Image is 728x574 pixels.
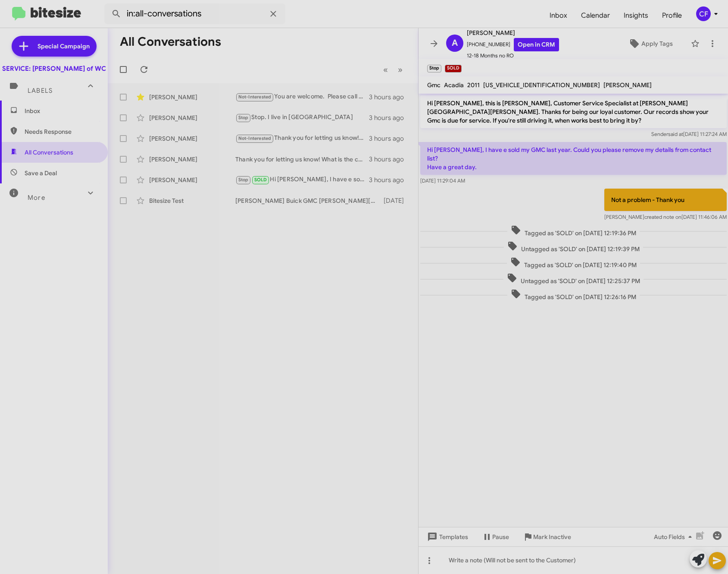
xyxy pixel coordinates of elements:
div: SERVICE: [PERSON_NAME] of WC [2,64,106,73]
span: Apply Tags [641,36,673,51]
div: You are welcome. Please call us here at [GEOGRAPHIC_DATA] if you ever need to bring your vehicle ... [235,92,369,102]
div: Hi [PERSON_NAME], I have e sold my GMC last year. Could you please remove my details from contact... [235,175,369,185]
span: Mark Inactive [533,529,571,545]
small: SOLD [445,65,462,73]
span: [PHONE_NUMBER] [467,38,559,51]
div: CF [696,6,711,21]
div: [PERSON_NAME] [149,176,235,184]
span: Untagged as 'SOLD' on [DATE] 12:19:39 PM [503,241,643,253]
a: Open in CRM [514,38,559,51]
span: Tagged as 'SOLD' on [DATE] 12:19:40 PM [506,257,640,269]
button: Apply Tags [613,36,687,51]
span: Untagged as 'SOLD' on [DATE] 12:25:37 PM [503,273,643,285]
div: [PERSON_NAME] Buick GMC [PERSON_NAME][GEOGRAPHIC_DATA] [235,196,382,205]
span: More [28,194,45,202]
input: Search [104,3,285,24]
small: Stop [427,65,441,73]
span: said at [668,131,683,137]
span: Stop [238,115,249,120]
div: Bitesize Test [149,196,235,205]
div: [DATE] [382,196,411,205]
span: Inbox [25,107,98,115]
span: Pause [492,529,509,545]
span: Auto Fields [654,529,695,545]
span: Tagged as 'SOLD' on [DATE] 12:19:36 PM [507,225,639,237]
div: Thank you for letting us know! We will mark that in the system for future reference. Have a wonde... [235,133,369,143]
button: Auto Fields [647,529,702,545]
p: Hi [PERSON_NAME], I have e sold my GMC last year. Could you please remove my details from contact... [420,142,727,175]
p: Hi [PERSON_NAME], this is [PERSON_NAME], Customer Service Specialist at [PERSON_NAME][GEOGRAPHIC_... [420,95,727,128]
span: [PERSON_NAME] [603,81,652,89]
h1: All Conversations [120,35,221,49]
span: A [452,36,458,50]
span: Sender [DATE] 11:27:24 AM [651,131,726,137]
div: [PERSON_NAME] [149,155,235,164]
button: Mark Inactive [516,529,578,545]
a: Calendar [574,3,617,28]
div: 3 hours ago [369,114,411,122]
span: Labels [28,87,53,95]
div: 3 hours ago [369,176,411,184]
span: « [383,64,388,75]
span: » [398,64,403,75]
span: All Conversations [25,148,73,157]
nav: Page navigation example [378,61,408,79]
button: CF [689,6,719,21]
span: Not-Interested [238,136,272,141]
div: Stop. I live in [GEOGRAPHIC_DATA] [235,113,369,123]
div: [PERSON_NAME] [149,134,235,143]
div: [PERSON_NAME] [149,114,235,122]
button: Pause [475,529,516,545]
span: 2011 [467,81,480,89]
span: Tagged as 'SOLD' on [DATE] 12:26:16 PM [507,289,639,301]
button: Templates [419,529,475,545]
span: Special Campaign [37,42,90,50]
div: 3 hours ago [369,134,411,143]
a: Profile [655,3,689,28]
span: [US_VEHICLE_IDENTIFICATION_NUMBER] [483,81,600,89]
span: Save a Deal [25,169,57,177]
button: Previous [378,61,393,79]
span: created note on [644,214,681,220]
span: Acadia [444,81,464,89]
span: Not-Interested [238,94,272,100]
span: Gmc [427,81,441,89]
div: Thank you for letting us know! What is the current address so I can update our system for you? [235,155,369,164]
span: SOLD [254,177,267,183]
div: 3 hours ago [369,155,411,164]
div: 3 hours ago [369,93,411,101]
a: Inbox [543,3,574,28]
span: 12-18 Months no RO [467,51,559,60]
a: Special Campaign [12,36,97,57]
span: [DATE] 11:29:04 AM [420,177,465,184]
span: [PERSON_NAME] [DATE] 11:46:06 AM [604,214,726,220]
a: Insights [617,3,655,28]
button: Next [393,61,408,79]
span: [PERSON_NAME] [467,28,559,38]
span: Templates [425,529,468,545]
span: Needs Response [25,127,98,136]
div: [PERSON_NAME] [149,93,235,101]
span: Stop [238,177,249,183]
p: Not a problem - Thank you [604,189,726,211]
